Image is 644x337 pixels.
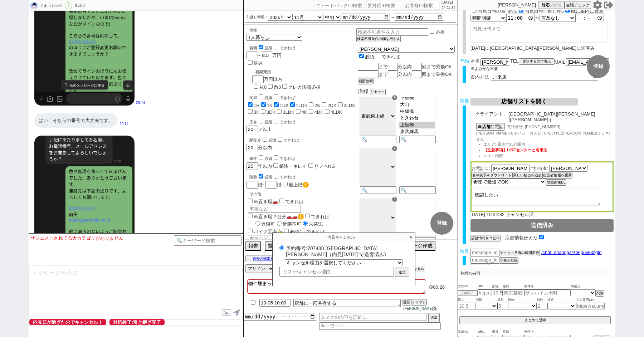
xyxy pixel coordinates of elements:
label: 3K [254,109,259,115]
span: URL [478,329,492,335]
button: 更新 [402,299,411,306]
button: リセット [370,89,386,95]
span: 内見日が過ぎたのでキャンセル！ [29,319,106,325]
option: 上板橋 [399,122,435,128]
span: 住所 [503,284,524,289]
button: 報告 [245,241,261,251]
label: 3DK [267,109,275,115]
input: 東京都港区海岸３ [503,289,524,296]
label: 2LDK [344,103,356,108]
label: バイク置場🛵 [247,229,283,234]
label: 1K [267,103,273,108]
button: 名刺表示＆ダウンロード [472,172,512,179]
button: 店舗リストを開く [470,98,578,106]
input: できれば [274,174,278,179]
label: 車置き場🚗 [247,199,278,204]
input: フィードバックID検索 [314,1,365,10]
span: 【注意事項】LINEセンターと名乗る [483,148,547,152]
p: 20:14 [119,121,128,127]
span: 回まで乗換OK [422,64,452,69]
a: /chat_sharings/4b6puvk3zglp [540,250,601,255]
div: 築年 [249,154,356,161]
p: 20:24:12 [441,5,455,11]
button: 範囲検索 [358,78,374,84]
input: 近隣不可 [277,221,282,226]
label: できれば [272,156,295,161]
button: 非表示登録 [499,257,518,264]
input: リスケ/キャンセル理由 [279,267,394,277]
span: 必須 [264,46,272,50]
button: まとめて登録 [459,316,611,324]
input: できれば [376,54,380,58]
span: 間取 [476,297,497,303]
button: 検索不可条件の欄を増やす [356,36,401,42]
button: ☎店舗に電話 [476,123,505,131]
option: 下板橋 [399,94,435,101]
span: 予約 [460,58,469,64]
p: [DATE] 10:34:32 キャンセル済 [470,212,614,218]
label: 4DK [314,109,323,115]
input: https://suumo.jp/chintai/jnc_000022489271 [576,303,605,309]
label: 1R [254,103,260,108]
div: 賃料 [249,44,295,51]
input: バイク置場🛵 [248,229,253,233]
button: 登録 [430,212,453,235]
input: できれば [279,199,284,203]
span: 家賃 [492,284,503,289]
span: 調整 [460,98,469,103]
div: 616692 [47,3,63,9]
p: 物件の共有 [458,269,612,277]
label: できれば [272,96,295,100]
label: 予約番号:707488 [GEOGRAPHIC_DATA][PERSON_NAME]（内見[DATE] で送客済み) [278,244,410,258]
p: X [407,233,415,241]
div: ~ 万円 [247,41,295,67]
label: 最上階 [289,182,309,187]
label: 駐込 [254,60,263,66]
span: 広さ [458,297,476,303]
span: ・クライアント : [470,111,506,122]
span: 必須 [268,138,276,142]
label: リノベNG [314,163,335,169]
span: [PERSON_NAME](モトハシ カズヒ) いなければ[PERSON_NAME](コミネ)さん [476,131,610,141]
input: できれば [274,119,278,123]
label: 4LDK [331,109,342,115]
span: 掲載元 [571,284,580,289]
div: 初期費用 [255,69,321,75]
span: 必須 [264,120,272,124]
button: 登録 [587,55,610,78]
div: まで 分以内 [358,70,455,78]
span: 必須 [290,229,299,234]
span: ・店舗情報伝えた [501,235,538,240]
input: 🔍 [399,237,436,245]
button: 送客に進む [470,264,490,270]
div: まで 分以内 [358,63,455,70]
button: 地図画像DL [546,179,566,186]
span: 必須 [264,96,272,100]
input: 未確認 [303,221,308,226]
input: お電話口 [491,165,530,172]
p: [PERSON_NAME] [498,2,536,8]
div: ! [65,2,72,9]
div: 9日目 [75,3,85,9]
div: ☓ [392,197,397,202]
div: 広さ [249,118,356,125]
input: 🔍 [360,186,396,194]
label: 3LDK [283,109,294,115]
input: 車置き場🚗 [248,199,253,203]
input: 1234567 [458,290,478,296]
label: できれば [304,214,330,219]
input: できれば [305,214,310,218]
label: できれば [272,175,295,179]
input: 車種など [248,235,301,243]
button: 対応／練習 [538,1,565,9]
button: 過去の物出しページ [245,255,292,262]
button: 質問 [265,241,280,251]
button: 送信済み [470,219,614,232]
div: 階数 [249,173,356,180]
span: [PERSON_NAME] [402,307,433,311]
span: 案内方法 [470,74,489,80]
input: https://suumo.jp/chintai/jnc_000022489271 [478,289,492,296]
button: テンプレ [411,299,427,306]
span: 家賃 [492,329,503,335]
label: 2K [314,103,320,108]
